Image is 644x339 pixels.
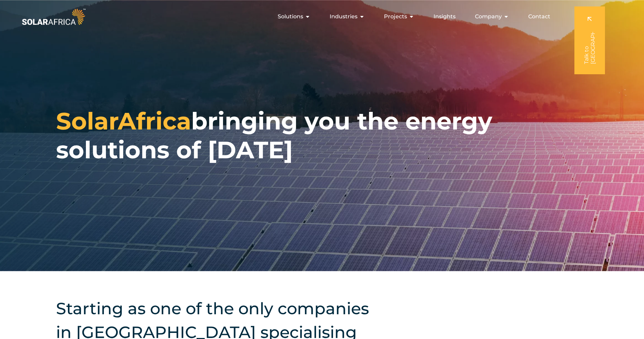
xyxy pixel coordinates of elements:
a: Insights [434,13,456,21]
span: Projects [384,13,407,21]
h1: bringing you the energy solutions of [DATE] [56,107,588,164]
a: Contact [528,13,550,21]
nav: Menu [87,10,556,23]
span: Industries [330,13,357,21]
div: Menu Toggle [87,10,556,23]
span: SolarAfrica [56,106,191,136]
span: Company [475,13,502,21]
span: Solutions [278,13,303,21]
